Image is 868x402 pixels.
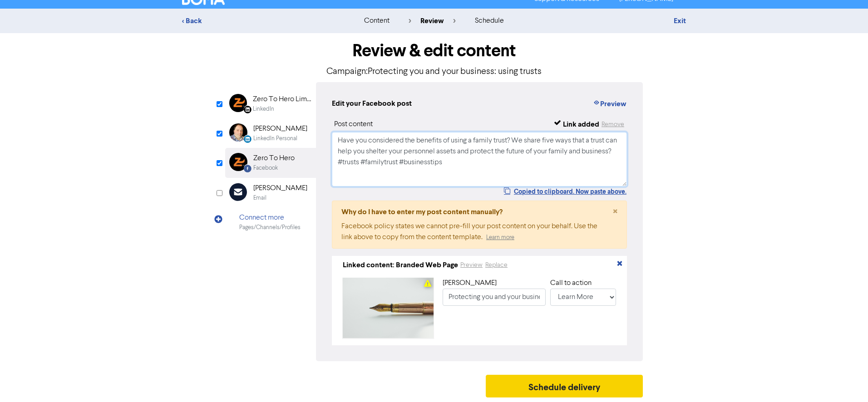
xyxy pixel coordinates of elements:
[443,278,546,289] div: [PERSON_NAME]
[253,153,295,164] div: Zero To Hero
[601,119,625,130] button: Remove
[460,261,483,269] a: Preview
[253,105,274,113] div: LinkedIn
[486,235,514,240] a: Learn more
[613,205,617,219] span: ×
[253,164,278,172] div: Facebook
[503,186,627,197] button: Copied to clipboard. Now paste above.
[604,201,626,223] button: Close
[225,148,316,177] div: Facebook Zero To HeroFacebook
[182,15,341,26] div: < Back
[229,153,247,171] img: Facebook
[341,206,597,217] div: Why do I have to enter my post content manually?
[225,118,316,148] div: LinkedinPersonal [PERSON_NAME]LinkedIn Personal
[485,260,508,270] button: Replace
[409,15,456,26] div: review
[486,375,643,397] button: Schedule delivery
[332,98,412,110] div: Edit your Facebook post
[229,123,247,142] img: LinkedinPersonal
[225,65,643,78] p: Campaign: Protecting you and your business: using trusts
[253,183,307,194] div: [PERSON_NAME]
[229,94,247,112] img: Linkedin
[253,94,311,105] div: Zero To Hero Limited
[475,15,504,26] div: schedule
[225,89,316,118] div: Linkedin Zero To Hero LimitedLinkedIn
[823,358,868,402] iframe: Chat Widget
[592,98,627,110] button: Preview
[460,260,483,270] button: Preview
[550,278,616,289] div: Call to action
[343,260,458,270] div: Linked content: Branded Web Page
[253,194,266,202] div: Email
[225,207,316,237] div: Connect morePages/Channels/Profiles
[253,134,297,143] div: LinkedIn Personal
[563,119,599,130] div: Link added
[674,16,686,25] a: Exit
[332,132,627,186] textarea: Have you considered the benefits of using a family trust? We share five ways that a trust can hel...
[225,40,643,61] h1: Review & edit content
[225,178,316,207] div: [PERSON_NAME]Email
[239,212,301,223] div: Connect more
[364,15,390,26] div: content
[334,119,373,130] div: Post content
[239,223,301,232] div: Pages/Channels/Profiles
[343,278,434,338] img: 6bbsc7B2HXXkxw81JL9aug-brass-quilt-pen-8XddFc6NkBY.jpg
[341,221,597,243] div: Facebook policy states we cannot pre-fill your post content on your behalf. Use the link above to...
[253,123,307,134] div: [PERSON_NAME]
